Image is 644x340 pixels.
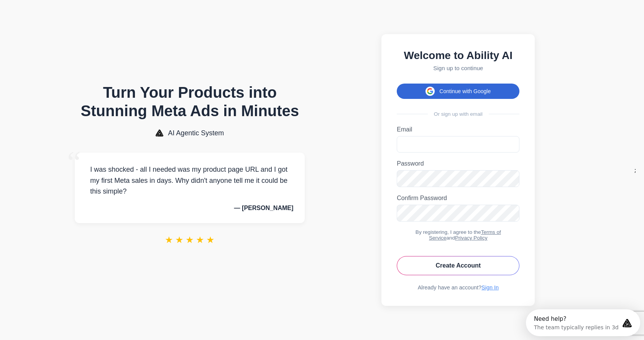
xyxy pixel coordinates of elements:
label: Password [397,160,519,167]
div: Already have an account? [397,284,519,291]
p: I was shocked - all I needed was my product page URL and I got my first Meta sales in days. Why d... [86,164,293,197]
span: ★ [175,235,184,245]
span: ★ [196,235,204,245]
div: ; [634,167,636,173]
h1: Turn Your Products into Stunning Meta Ads in Minutes [75,83,305,120]
button: Create Account [397,256,519,275]
p: — [PERSON_NAME] [86,205,293,212]
span: ★ [186,235,194,245]
a: Sign In [481,284,499,291]
p: Sign up to continue [397,65,519,71]
label: Email [397,126,519,133]
div: The team typically replies in 3d [8,13,93,21]
a: Privacy Policy [455,235,488,241]
div: By registering, I agree to the and [397,229,519,241]
iframe: Intercom live chat discovery launcher [526,309,640,336]
span: ★ [206,235,215,245]
div: Open Intercom Messenger [3,3,115,24]
label: Confirm Password [397,195,519,202]
div: Or sign up with email [397,111,519,117]
img: AI Agentic System Logo [156,130,163,136]
h2: Welcome to Ability AI [397,49,519,62]
a: Terms of Service [429,229,501,241]
button: Continue with Google [397,84,519,99]
span: AI Agentic System [168,129,224,137]
div: Need help? [8,7,93,13]
iframe: Intercom live chat [618,314,636,332]
span: ★ [165,235,173,245]
span: “ [67,145,81,180]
